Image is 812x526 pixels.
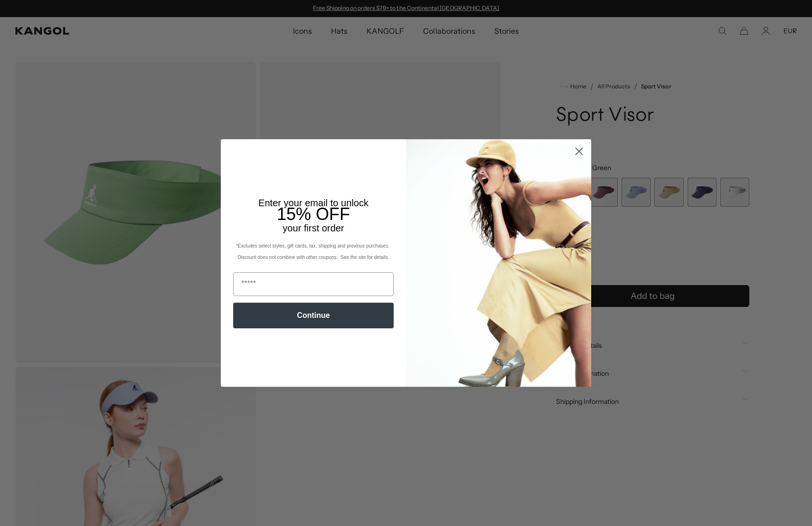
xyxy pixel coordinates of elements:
[406,139,591,386] img: 93be19ad-e773-4382-80b9-c9d740c9197f.jpeg
[283,223,344,233] span: your first order
[571,143,587,160] button: Close dialog
[277,204,350,224] span: 15% OFF
[233,303,394,328] button: Continue
[236,243,391,260] span: *Excludes select styles, gift cards, tax, shipping and previous purchases. Discount does not comb...
[258,198,368,208] span: Enter your email to unlock
[233,272,394,296] input: Email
